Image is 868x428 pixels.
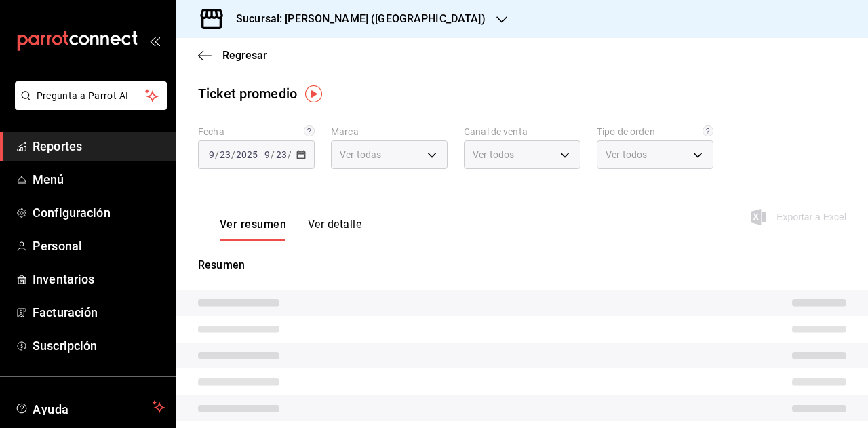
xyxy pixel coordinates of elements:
[33,237,165,255] span: Personal
[37,89,146,103] span: Pregunta a Parrot AI
[264,149,271,160] input: --
[33,270,165,288] span: Inventarios
[33,399,147,415] span: Ayuda
[606,148,647,161] span: Ver todos
[198,49,267,62] button: Regresar
[225,11,486,27] h3: Sucursal: [PERSON_NAME] ([GEOGRAPHIC_DATA])
[222,49,267,62] span: Regresar
[198,83,297,104] div: Ticket promedio
[33,203,165,222] span: Configuración
[288,149,292,160] span: /
[308,218,361,241] button: Ver detalle
[473,148,514,161] span: Ver todos
[33,336,165,355] span: Suscripción
[271,149,275,160] span: /
[33,303,165,322] span: Facturación
[231,149,235,160] span: /
[305,85,322,102] img: Tooltip marker
[198,257,846,273] p: Resumen
[33,170,165,189] span: Menú
[464,127,580,136] label: Canal de venta
[275,149,288,160] input: --
[235,149,258,160] input: ----
[149,35,160,46] button: open_drawer_menu
[703,125,713,136] svg: Todas las órdenes contabilizan 1 comensal a excepción de órdenes de mesa con comensales obligator...
[33,137,165,155] span: Reportes
[215,149,219,160] span: /
[9,98,167,113] a: Pregunta a Parrot AI
[304,125,315,136] svg: Información delimitada a máximo 62 días.
[260,149,262,160] span: -
[208,149,215,160] input: --
[198,127,315,136] label: Fecha
[331,127,448,136] label: Marca
[219,149,231,160] input: --
[597,127,713,136] label: Tipo de orden
[340,148,381,161] span: Ver todas
[15,81,167,110] button: Pregunta a Parrot AI
[220,218,286,241] button: Ver resumen
[220,218,361,241] div: navigation tabs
